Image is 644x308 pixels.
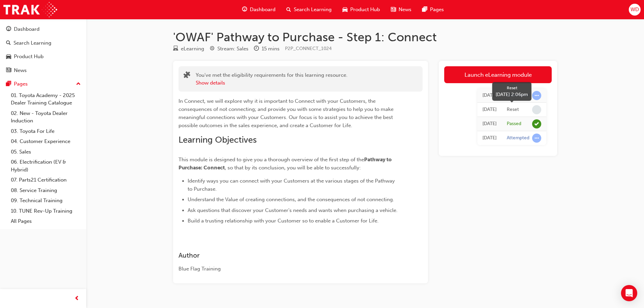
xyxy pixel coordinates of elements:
div: Passed [507,121,521,127]
a: 01. Toyota Academy - 2025 Dealer Training Catalogue [8,90,84,108]
span: Product Hub [350,6,380,14]
button: Pages [3,78,84,90]
div: Mon Aug 25 2025 12:44:17 GMT+1000 (Australian Eastern Standard Time) [482,134,497,142]
span: search-icon [286,5,291,14]
img: Trak [3,2,57,17]
a: search-iconSearch Learning [281,3,337,17]
span: Identify ways you can connect with your Customers at the various stages of the Pathway to Purchase. [188,178,396,192]
div: Stream [210,45,248,53]
div: Stream: Sales [217,45,248,53]
h3: Author [178,252,398,259]
span: Learning resource code [285,46,332,51]
a: 07. Parts21 Certification [8,175,84,185]
div: [DATE] 2:06pm [496,91,528,98]
span: , so that by its conclusion, you will be able to successfully: [225,165,361,171]
span: Pathway to Purchase: Connect [178,157,393,171]
a: guage-iconDashboard [237,3,281,17]
a: Product Hub [3,50,84,63]
a: All Pages [8,216,84,227]
span: learningRecordVerb_NONE-icon [532,105,541,114]
span: puzzle-icon [184,72,190,80]
span: pages-icon [6,81,11,87]
a: news-iconNews [385,3,417,17]
div: Pages [14,80,28,88]
div: 15 mins [262,45,280,53]
span: Learning Objectives [178,135,257,145]
a: 06. Electrification (EV & Hybrid) [8,157,84,175]
button: DashboardSearch LearningProduct HubNews [3,22,84,78]
a: pages-iconPages [417,3,449,17]
span: WD [630,6,639,14]
span: guage-icon [6,26,11,32]
div: eLearning [181,45,204,53]
span: Pages [430,6,444,14]
a: News [3,64,84,77]
a: Dashboard [3,23,84,35]
a: 05. Sales [8,147,84,157]
a: Launch eLearning module [444,66,552,83]
span: car-icon [6,54,11,60]
div: Mon Aug 25 2025 14:06:53 GMT+1000 (Australian Eastern Standard Time) [482,106,497,114]
span: clock-icon [254,46,259,52]
a: 08. Service Training [8,185,84,196]
span: news-icon [6,68,11,74]
span: Build a trusting relationship with your Customer so to enable a Customer for Life. [188,218,379,224]
span: Dashboard [250,6,276,14]
span: This module is designed to give you a thorough overview of the first step of the [178,157,364,163]
span: learningRecordVerb_PASS-icon [532,119,541,128]
h1: 'OWAF' Pathway to Purchase - Step 1: Connect [173,30,557,45]
a: car-iconProduct Hub [337,3,385,17]
a: 10. TUNE Rev-Up Training [8,206,84,216]
span: search-icon [6,40,11,46]
a: 04. Customer Experience [8,136,84,147]
span: Ask questions that discover your Customer's needs and wants when purchasing a vehicle. [188,207,398,213]
div: Reset [496,85,528,91]
span: learningResourceType_ELEARNING-icon [173,46,178,52]
div: You've met the eligibility requirements for this learning resource. [196,71,348,87]
a: 09. Technical Training [8,195,84,206]
span: learningRecordVerb_ATTEMPT-icon [532,134,541,143]
span: prev-icon [74,294,79,303]
div: Search Learning [14,39,51,47]
button: Show details [196,79,225,87]
div: Open Intercom Messenger [621,285,637,301]
div: Mon Aug 25 2025 14:06:26 GMT+1000 (Australian Eastern Standard Time) [482,120,497,128]
div: Reset [507,106,519,113]
span: up-icon [76,80,81,89]
span: pages-icon [422,5,427,14]
button: WD [629,4,641,16]
span: guage-icon [242,5,247,14]
span: news-icon [391,5,396,14]
a: 02. New - Toyota Dealer Induction [8,108,84,126]
div: Attempted [507,135,529,141]
div: Product Hub [14,53,44,61]
a: Search Learning [3,37,84,49]
div: Dashboard [14,25,40,33]
span: Understand the Value of creating connections, and the consequences of not connecting. [188,196,394,203]
span: In Connect, we will explore why it is important to Connect with your Customers, the consequences ... [178,98,395,128]
div: Duration [254,45,280,53]
div: Mon Aug 25 2025 14:06:54 GMT+1000 (Australian Eastern Standard Time) [482,92,497,99]
span: Search Learning [294,6,332,14]
span: target-icon [210,46,215,52]
a: 03. Toyota For Life [8,126,84,137]
span: car-icon [342,5,348,14]
span: News [399,6,411,14]
div: Blue Flag Training [178,265,398,273]
div: News [14,67,27,74]
div: Type [173,45,204,53]
span: learningRecordVerb_ATTEMPT-icon [532,91,541,100]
